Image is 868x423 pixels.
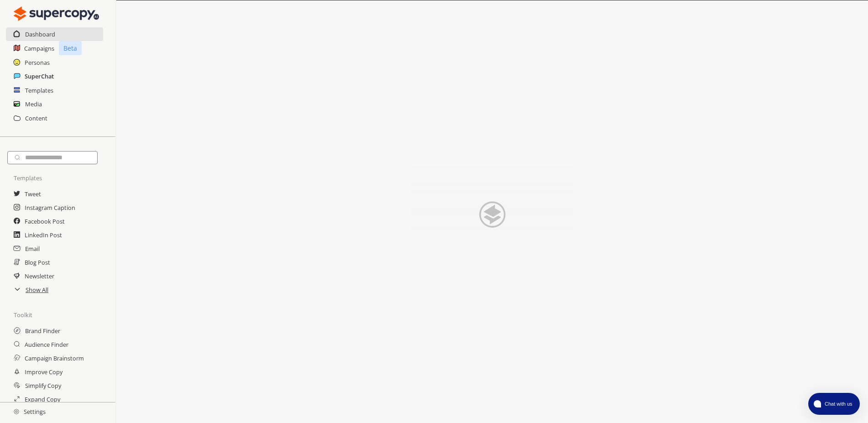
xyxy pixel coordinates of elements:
a: Blog Post [25,256,50,269]
a: Campaigns [24,42,54,55]
a: Facebook Post [25,214,65,228]
a: Instagram Caption [25,201,75,214]
a: Dashboard [25,27,55,41]
img: Close [392,167,593,258]
a: Improve Copy [25,365,62,379]
a: Simplify Copy [25,379,61,392]
img: Close [14,409,19,414]
a: Show All [26,283,48,297]
a: Brand Finder [25,324,60,338]
a: LinkedIn Post [25,228,62,242]
a: Media [25,97,42,111]
a: Email [25,242,40,256]
a: Campaign Brainstorm [25,351,84,365]
a: Templates [25,84,53,97]
a: SuperChat [25,69,54,83]
a: Tweet [25,187,41,201]
a: Content [25,111,47,125]
span: Chat with us [821,400,854,407]
img: Close [14,5,99,23]
a: Audience Finder [25,338,68,351]
a: Expand Copy [25,392,60,406]
a: Personas [25,56,50,69]
a: Newsletter [25,269,54,283]
p: Beta [59,41,82,55]
button: atlas-launcher [808,393,860,415]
